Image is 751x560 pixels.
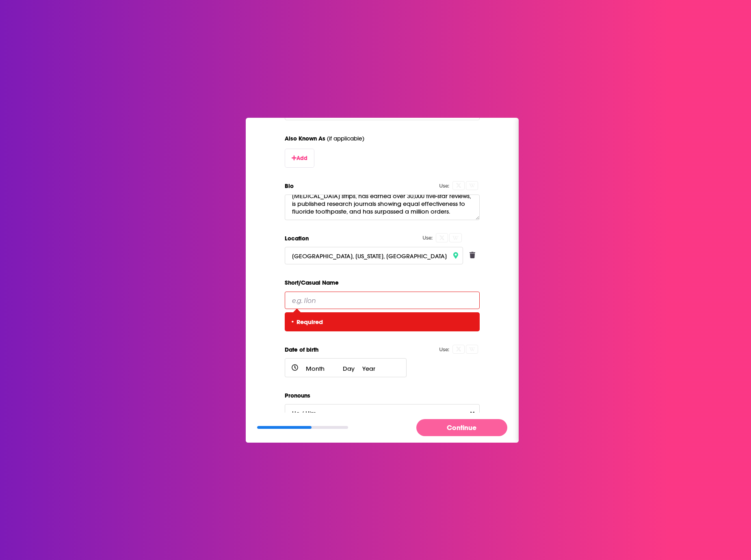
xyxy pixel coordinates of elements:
[285,247,480,264] div: Use:Location
[285,344,318,355] span: Date of birth
[466,181,478,190] button: Please choose a Wikipedia page to use its undefined
[285,277,339,288] span: Short/Casual Name
[285,264,480,422] button: Short/Casual Name• RequiredDate of birthUse:PronounsSelect Pronoun
[285,149,314,168] button: Add
[285,390,310,401] span: Pronouns
[285,404,480,422] button: Select Pronoun
[292,409,333,417] span: He / Him
[466,345,478,354] button: Please choose a Wikipedia page to use its undefined
[285,312,480,331] div: • Required
[449,233,461,242] button: Please choose a Wikipedia page to use its undefined
[285,181,294,191] span: Bio
[327,135,364,142] span: (if applicable)
[285,133,364,144] span: Also Known As
[439,183,449,189] div: Use:
[416,419,507,436] button: Continue
[285,292,480,309] input: e.g. Ilon
[285,195,480,220] textarea: [PERSON_NAME], DDS/DMD, is a general and cosmetic dentist with eight years of experience. A 2019 ...
[285,247,463,264] input: Location
[422,235,433,241] div: Use:
[439,346,449,352] div: Use:
[285,233,309,244] span: Location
